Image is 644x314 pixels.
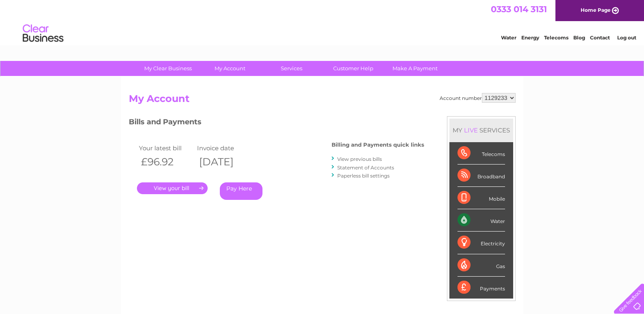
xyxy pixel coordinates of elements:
[337,156,382,162] a: View previous bills
[544,35,568,41] a: Telecoms
[320,61,387,76] a: Customer Help
[617,35,636,41] a: Log out
[129,116,424,130] h3: Bills and Payments
[196,61,263,76] a: My Account
[458,187,505,209] div: Mobile
[332,142,424,148] h4: Billing and Payments quick links
[337,165,394,171] a: Statement of Accounts
[22,21,64,46] img: logo.png
[573,35,585,41] a: Blog
[462,126,479,134] div: LIVE
[382,61,449,76] a: Make A Payment
[137,182,208,194] a: .
[491,4,547,14] a: 0333 014 3131
[134,61,202,76] a: My Clear Business
[137,154,195,170] th: £96.92
[258,61,325,76] a: Services
[521,35,539,41] a: Energy
[130,4,514,39] div: Clear Business is a trading name of Verastar Limited (registered in [GEOGRAPHIC_DATA] No. 3667643...
[501,35,516,41] a: Water
[458,277,505,299] div: Payments
[458,165,505,187] div: Broadband
[458,254,505,277] div: Gas
[458,209,505,232] div: Water
[590,35,610,41] a: Contact
[458,232,505,254] div: Electricity
[129,93,516,108] h2: My Account
[137,143,195,154] td: Your latest bill
[220,182,262,200] a: Pay Here
[195,143,254,154] td: Invoice date
[449,119,513,142] div: MY SERVICES
[195,154,254,170] th: [DATE]
[440,93,516,103] div: Account number
[458,142,505,165] div: Telecoms
[337,173,390,179] a: Paperless bill settings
